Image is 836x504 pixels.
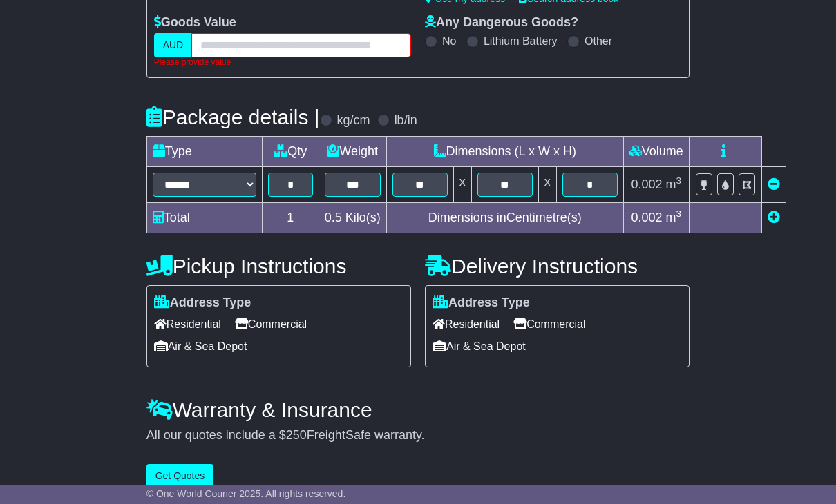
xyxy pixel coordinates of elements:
[386,202,623,233] td: Dimensions in Centimetre(s)
[262,202,319,233] td: 1
[154,57,411,67] div: Please provide value
[676,209,682,219] sup: 3
[768,177,780,191] a: Remove this item
[146,136,262,166] td: Type
[154,33,193,57] label: AUD
[395,113,417,128] label: lb/in
[513,313,585,335] span: Commercial
[319,136,386,166] td: Weight
[146,202,262,233] td: Total
[154,336,247,357] span: Air & Sea Depot
[433,313,500,335] span: Residential
[146,106,320,128] h4: Package details |
[631,177,662,191] span: 0.002
[337,113,370,128] label: kg/cm
[666,211,682,224] span: m
[154,295,251,311] label: Address Type
[676,175,682,186] sup: 3
[146,488,346,499] span: © One World Courier 2025. All rights reserved.
[442,35,456,48] label: No
[623,136,689,166] td: Volume
[262,136,319,166] td: Qty
[154,313,221,335] span: Residential
[631,211,662,224] span: 0.002
[538,166,556,202] td: x
[585,35,612,48] label: Other
[235,313,307,335] span: Commercial
[146,398,690,421] h4: Warranty & Insurance
[666,177,682,191] span: m
[319,202,386,233] td: Kilo(s)
[425,255,690,278] h4: Delivery Instructions
[433,336,526,357] span: Air & Sea Depot
[154,15,236,30] label: Goods Value
[484,35,558,48] label: Lithium Battery
[386,136,623,166] td: Dimensions (L x W x H)
[433,295,530,311] label: Address Type
[146,255,411,278] h4: Pickup Instructions
[425,15,578,30] label: Any Dangerous Goods?
[453,166,471,202] td: x
[146,428,690,443] div: All our quotes include a $ FreightSafe warranty.
[286,428,307,442] span: 250
[146,464,214,488] button: Get Quotes
[768,211,780,224] a: Add new item
[325,211,342,224] span: 0.5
